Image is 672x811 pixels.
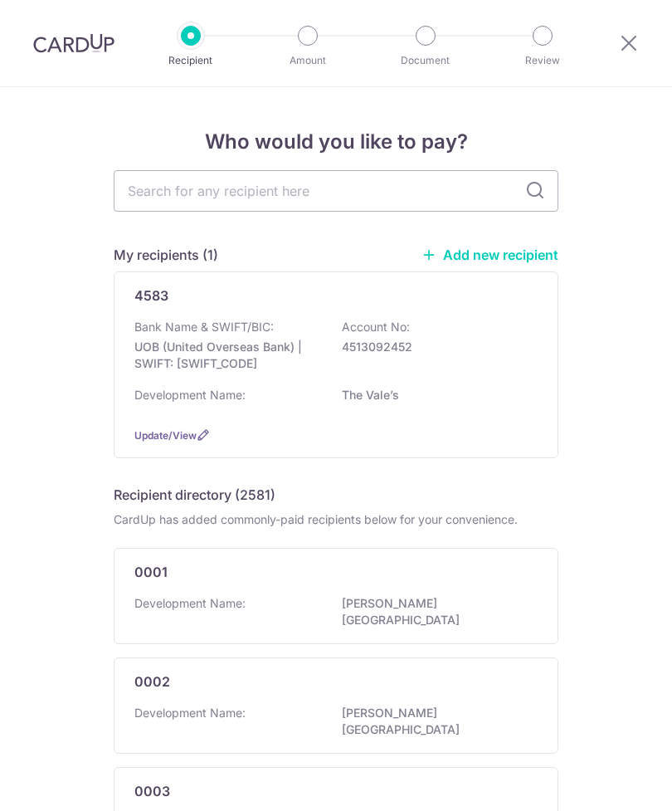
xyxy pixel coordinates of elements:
[33,33,114,53] img: CardUp
[342,319,410,335] p: Account No:
[114,127,558,157] h4: Who would you like to pay?
[114,511,558,528] div: CardUp has added commonly-paid recipients below for your convenience.
[379,52,472,69] p: Document
[144,52,237,69] p: Recipient
[134,319,274,335] p: Bank Name & SWIFT/BIC:
[134,339,320,372] p: UOB (United Overseas Bank) | SWIFT: [SWIFT_CODE]
[134,595,246,612] p: Development Name:
[342,595,528,628] p: [PERSON_NAME][GEOGRAPHIC_DATA]
[496,52,589,69] p: Review
[134,562,168,582] p: 0001
[342,339,528,355] p: 4513092452
[342,387,528,403] p: The Vale’s
[134,286,168,305] p: 4583
[134,429,197,442] a: Update/View
[134,781,170,801] p: 0003
[114,170,558,212] input: Search for any recipient here
[114,245,218,265] h5: My recipients (1)
[114,485,275,505] h5: Recipient directory (2581)
[134,705,246,721] p: Development Name:
[421,247,558,263] a: Add new recipient
[261,52,354,69] p: Amount
[342,705,528,738] p: [PERSON_NAME][GEOGRAPHIC_DATA]
[134,387,246,403] p: Development Name:
[134,672,170,691] p: 0002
